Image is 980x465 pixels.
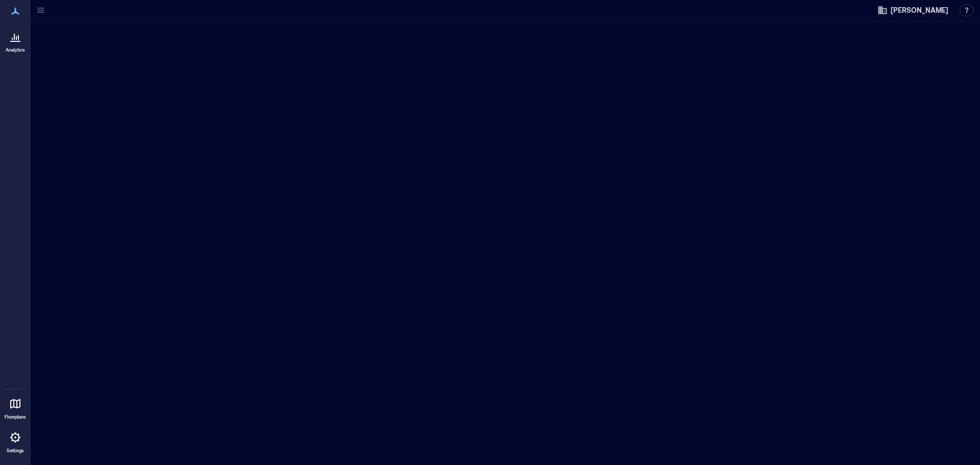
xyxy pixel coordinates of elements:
p: Floorplans [5,414,26,420]
a: Floorplans [2,391,29,423]
span: [PERSON_NAME] [891,5,948,15]
a: Analytics [3,25,28,56]
button: [PERSON_NAME] [874,2,951,18]
p: Settings [7,448,24,454]
a: Settings [3,425,28,457]
p: Analytics [6,47,25,53]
